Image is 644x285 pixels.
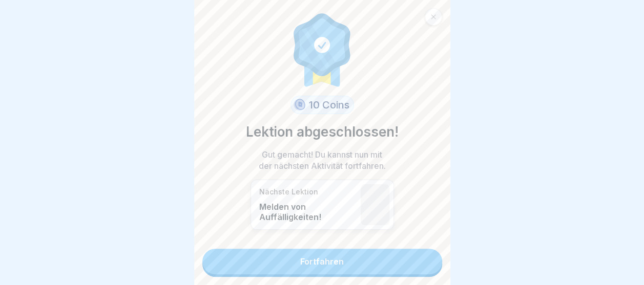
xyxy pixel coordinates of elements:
[259,187,356,196] p: Nächste Lektion
[290,96,354,114] div: 10 Coins
[256,149,389,171] p: Gut gemacht! Du kannst nun mit der nächsten Aktivität fortfahren.
[202,249,442,274] a: Fortfahren
[259,202,356,222] p: Melden von Auffälligkeiten!
[292,97,307,113] img: coin.svg
[288,11,357,87] img: completion.svg
[246,122,399,142] p: Lektion abgeschlossen!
